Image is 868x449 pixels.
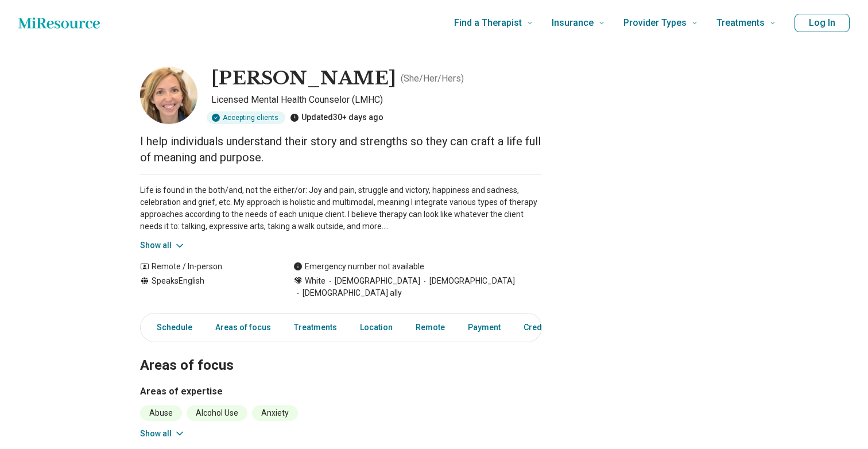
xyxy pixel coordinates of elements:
[454,15,522,31] span: Find a Therapist
[290,111,383,124] div: Updated 30+ days ago
[552,15,594,31] span: Insurance
[140,405,182,421] li: Abuse
[140,239,185,251] button: Show all
[140,428,185,440] button: Show all
[409,316,452,339] a: Remote
[140,184,542,233] p: Life is found in the both/and, not the either/or: Joy and pain, struggle and victory, happiness a...
[401,72,464,86] p: ( She/Her/Hers )
[252,405,298,421] li: Anxiety
[143,316,199,339] a: Schedule
[795,14,850,32] button: Log In
[211,93,542,107] p: Licensed Mental Health Counselor (LMHC)
[293,287,402,299] span: [DEMOGRAPHIC_DATA] ally
[211,67,396,91] h1: [PERSON_NAME]
[623,15,687,31] span: Provider Types
[420,275,515,287] span: [DEMOGRAPHIC_DATA]
[287,316,344,339] a: Treatments
[716,15,765,31] span: Treatments
[140,133,542,165] p: I help individuals understand their story and strengths so they can craft a life full of meaning ...
[187,405,247,421] li: Alcohol Use
[18,11,100,34] a: Home page
[140,275,270,299] div: Speaks English
[517,316,574,339] a: Credentials
[461,316,507,339] a: Payment
[305,275,325,287] span: White
[293,261,424,273] div: Emergency number not available
[208,316,278,339] a: Areas of focus
[325,275,420,287] span: [DEMOGRAPHIC_DATA]
[140,261,270,273] div: Remote / In-person
[140,67,197,124] img: Jane Williams, Licensed Mental Health Counselor (LMHC)
[353,316,400,339] a: Location
[140,385,542,398] h3: Areas of expertise
[207,111,285,124] div: Accepting clients
[140,328,542,376] h2: Areas of focus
